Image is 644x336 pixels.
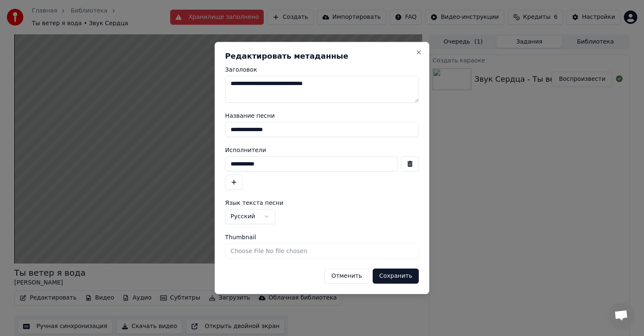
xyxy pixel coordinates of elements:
[225,234,256,240] span: Thumbnail
[324,269,369,284] button: Отменить
[225,52,419,60] h2: Редактировать метаданные
[372,269,419,284] button: Сохранить
[225,147,419,153] label: Исполнители
[225,67,419,72] label: Заголовок
[225,113,419,119] label: Название песни
[225,200,283,206] span: Язык текста песни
